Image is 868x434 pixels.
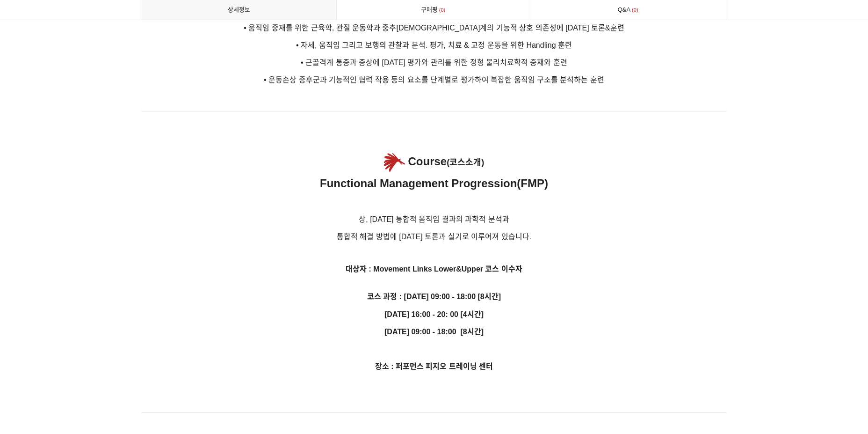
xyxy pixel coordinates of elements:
span: • 움직임 중재를 위한 근육학, 관절 운동학과 중추[DEMOGRAPHIC_DATA]계의 기능적 상호 의존성에 [DATE] 토론&훈련 [244,24,624,32]
span: 0 [630,5,640,15]
span: 상, [DATE] 통합적 움직임 결과의 과학적 분석과 [359,215,509,223]
span: Functional Management Progression(FMP) [320,177,548,190]
span: ( [447,158,449,167]
span: • 자세, 움직임 그리고 보행의 관찰과 분석. 평가, 치료 & 교정 운동을 위한 Handling 훈련 [296,41,572,49]
img: 5cb662aad56b7.png [384,153,405,172]
strong: [DATE] 09:00 - 18:00 [8시간] [384,328,484,336]
strong: 코스 과정 : [DATE] 09:00 - 18:00 [8시간] [367,293,501,301]
span: 통합적 해결 방법에 [DATE] 토론과 실기로 이루어져 있습니다. [337,233,531,241]
span: • 운동손상 증후군과 기능적인 협력 작용 등의 요소를 단계별로 평가하여 복잡한 움직임 구조를 분석하는 훈련 [264,76,604,84]
strong: [DATE] 16:00 - 20: 00 [4시간] [384,310,484,318]
span: • 근골격계 통증과 증상에 [DATE] 평가와 관리를 위한 정형 물리치료학적 중재와 훈련 [301,59,567,66]
strong: 대상자 : Movement Links Lower&Upper 코스 이수자 [346,265,522,273]
span: Course [408,155,447,168]
span: 0 [438,5,447,15]
span: 코스소개) [449,158,484,167]
strong: 장소 : 퍼포먼스 피지오 트레이닝 센터 [375,362,493,370]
